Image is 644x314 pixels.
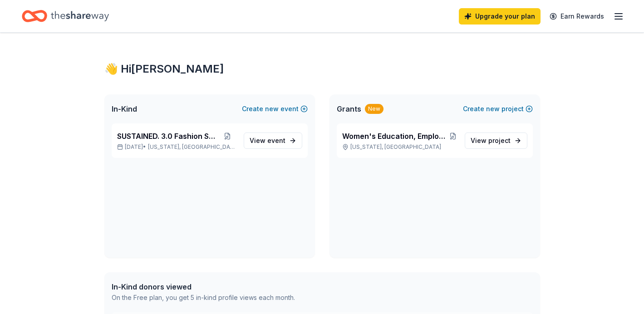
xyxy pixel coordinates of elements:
[267,137,285,144] span: event
[471,135,511,146] span: View
[117,131,219,142] span: SUSTAINED. 3.0 Fashion Show
[112,103,137,114] span: In-Kind
[242,103,308,114] button: Createnewevent
[342,143,457,151] p: [US_STATE], [GEOGRAPHIC_DATA]
[112,292,295,303] div: On the Free plan, you get 5 in-kind profile views each month.
[112,281,295,292] div: In-Kind donors viewed
[463,103,533,114] button: Createnewproject
[104,62,540,76] div: 👋 Hi [PERSON_NAME]
[117,143,236,151] p: [DATE] •
[22,5,109,27] a: Home
[342,131,449,142] span: Women's Education, Employment and Economic Mobility Program
[250,135,285,146] span: View
[544,8,610,25] a: Earn Rewards
[244,132,302,149] a: View event
[365,104,383,114] div: New
[486,103,500,114] span: new
[459,8,541,25] a: Upgrade your plan
[488,137,511,144] span: project
[465,132,527,149] a: View project
[148,143,236,151] span: [US_STATE], [GEOGRAPHIC_DATA]
[337,103,361,114] span: Grants
[265,103,279,114] span: new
